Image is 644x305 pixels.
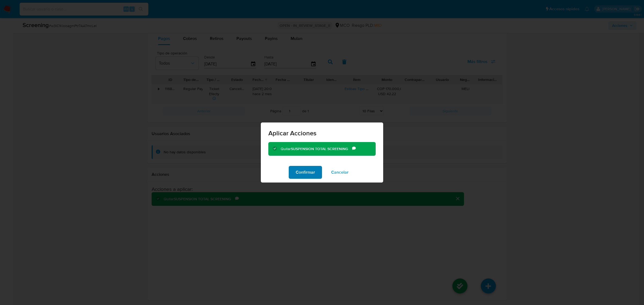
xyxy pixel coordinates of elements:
[324,166,356,179] button: Cancelar
[289,166,322,179] button: Confirmar
[331,166,349,178] span: Cancelar
[268,130,376,136] span: Aplicar Acciones
[296,166,315,178] span: Confirmar
[291,146,348,151] b: SUSPENSION TOTAL SCREENING
[281,146,352,152] div: Quitar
